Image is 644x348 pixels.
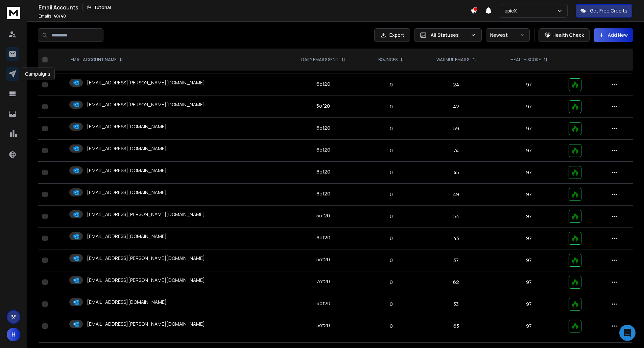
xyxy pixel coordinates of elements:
[316,300,330,307] div: 6 of 20
[378,57,398,62] p: BOUNCES
[7,328,20,341] button: H
[431,32,468,38] p: All Statuses
[368,125,415,132] p: 0
[368,191,415,198] p: 0
[87,145,167,152] p: [EMAIL_ADDRESS][DOMAIN_NAME]
[87,277,205,284] p: [EMAIL_ADDRESS][PERSON_NAME][DOMAIN_NAME]
[368,81,415,88] p: 0
[316,322,330,329] div: 5 of 20
[316,278,330,285] div: 7 of 20
[504,7,520,14] p: epicX
[419,271,494,293] td: 62
[419,315,494,337] td: 63
[316,146,330,153] div: 6 of 20
[494,271,565,293] td: 97
[87,321,205,327] p: [EMAIL_ADDRESS][PERSON_NAME][DOMAIN_NAME]
[87,79,205,86] p: [EMAIL_ADDRESS][PERSON_NAME][DOMAIN_NAME]
[436,57,469,62] p: WARMUP EMAILS
[316,81,330,87] div: 6 of 20
[368,323,415,329] p: 0
[419,249,494,271] td: 37
[419,206,494,227] td: 54
[494,74,565,96] td: 97
[494,293,565,315] td: 97
[368,257,415,264] p: 0
[87,123,167,130] p: [EMAIL_ADDRESS][DOMAIN_NAME]
[316,125,330,131] div: 6 of 20
[494,118,565,140] td: 97
[374,28,410,42] button: Export
[419,162,494,184] td: 45
[87,255,205,262] p: [EMAIL_ADDRESS][PERSON_NAME][DOMAIN_NAME]
[87,101,205,108] p: [EMAIL_ADDRESS][PERSON_NAME][DOMAIN_NAME]
[368,279,415,286] p: 0
[619,325,636,341] div: Open Intercom Messenger
[39,3,470,12] div: Email Accounts
[419,184,494,206] td: 49
[368,213,415,220] p: 0
[486,28,530,42] button: Newest
[368,147,415,154] p: 0
[419,140,494,162] td: 74
[87,167,167,174] p: [EMAIL_ADDRESS][DOMAIN_NAME]
[494,315,565,337] td: 97
[419,96,494,118] td: 42
[368,235,415,242] p: 0
[494,184,565,206] td: 97
[494,227,565,249] td: 97
[87,189,167,196] p: [EMAIL_ADDRESS][DOMAIN_NAME]
[494,162,565,184] td: 97
[316,190,330,197] div: 6 of 20
[316,212,330,219] div: 5 of 20
[316,234,330,241] div: 6 of 20
[316,256,330,263] div: 5 of 20
[71,57,123,62] div: EMAIL ACCOUNT NAME
[419,74,494,96] td: 24
[419,118,494,140] td: 59
[87,211,205,218] p: [EMAIL_ADDRESS][PERSON_NAME][DOMAIN_NAME]
[494,96,565,118] td: 97
[87,299,167,305] p: [EMAIL_ADDRESS][DOMAIN_NAME]
[494,249,565,271] td: 97
[539,28,590,42] button: Health Check
[301,57,339,62] p: DAILY EMAILS SENT
[594,28,633,42] button: Add New
[494,206,565,227] td: 97
[368,169,415,176] p: 0
[576,4,632,18] button: Get Free Credits
[494,140,565,162] td: 97
[368,301,415,307] p: 0
[368,103,415,110] p: 0
[87,233,167,240] p: [EMAIL_ADDRESS][DOMAIN_NAME]
[316,103,330,109] div: 5 of 20
[316,168,330,175] div: 6 of 20
[39,14,66,19] p: Emails :
[21,68,55,80] div: Campaigns
[590,7,627,14] p: Get Free Credits
[419,227,494,249] td: 43
[82,3,115,12] button: Tutorial
[53,13,66,19] span: 40 / 40
[510,57,541,62] p: HEALTH SCORE
[552,32,584,38] p: Health Check
[419,293,494,315] td: 33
